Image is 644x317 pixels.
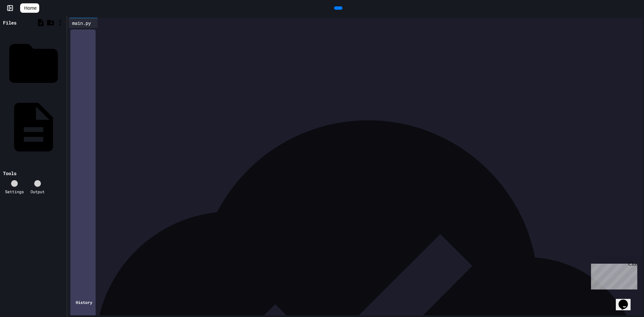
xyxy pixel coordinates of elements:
[3,170,16,177] div: Tools
[24,5,37,11] span: Home
[69,18,98,28] div: main.py
[31,189,45,195] div: Output
[3,3,46,43] div: Chat with us now!Close
[3,19,16,26] div: Files
[69,19,94,27] div: main.py
[588,261,637,289] iframe: chat widget
[5,189,24,195] div: Settings
[616,290,637,310] iframe: chat widget
[20,3,39,13] a: Home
